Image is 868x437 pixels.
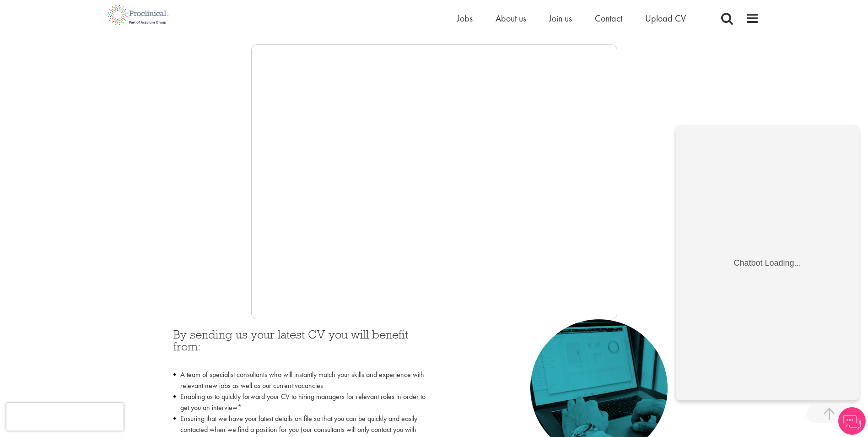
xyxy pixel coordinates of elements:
li: A team of specialist consultants who will instantly match your skills and experience with relevan... [173,369,427,391]
iframe: reCAPTCHA [6,403,124,431]
a: Join us [549,12,572,24]
a: Upload CV [645,12,686,24]
h3: By sending us your latest CV you will benefit from: [173,328,427,365]
img: Chatbot [838,407,866,435]
a: Jobs [457,12,473,24]
a: About us [496,12,526,24]
a: Contact [595,12,622,24]
div: Chatbot Loading... [58,133,125,142]
li: Enabling us to quickly forward your CV to hiring managers for relevant roles in order to get you ... [173,391,427,413]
